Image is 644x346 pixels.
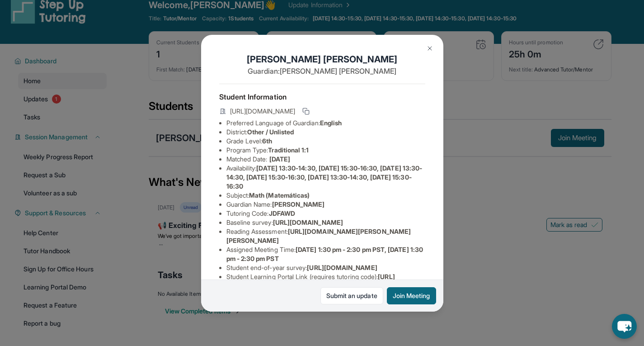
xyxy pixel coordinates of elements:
span: Other / Unlisted [247,128,294,136]
button: Copy link [301,106,311,117]
span: [DATE] 13:30-14:30, [DATE] 15:30-16:30, [DATE] 13:30-14:30, [DATE] 15:30-16:30, [DATE] 13:30-14:3... [226,164,423,190]
li: Student Learning Portal Link (requires tutoring code) : [226,272,425,290]
li: Student end-of-year survey : [226,263,425,272]
li: Reading Assessment : [226,227,425,245]
span: 6th [262,137,272,145]
span: [URL][DOMAIN_NAME] [230,107,295,116]
li: Grade Level: [226,137,425,146]
li: Matched Date: [226,155,425,164]
li: Baseline survey : [226,218,425,227]
li: Program Type: [226,146,425,155]
li: Assigned Meeting Time : [226,245,425,263]
span: Math (Matemáticas) [249,191,310,199]
h4: Student Information [219,91,425,102]
span: Traditional 1:1 [268,146,309,154]
li: Preferred Language of Guardian: [226,118,425,128]
span: [DATE] [269,155,290,163]
span: [URL][DOMAIN_NAME][PERSON_NAME][PERSON_NAME] [226,228,411,244]
li: Guardian Name : [226,200,425,209]
li: Availability: [226,164,425,191]
li: Subject : [226,191,425,200]
button: chat-button [612,314,637,339]
a: Submit an update [320,287,383,304]
img: Close Icon [426,45,433,52]
span: [PERSON_NAME] [272,200,325,208]
span: JDFAWD [269,209,295,217]
span: [DATE] 1:30 pm - 2:30 pm PST, [DATE] 1:30 pm - 2:30 pm PST [226,246,423,262]
span: English [320,119,342,127]
span: [URL][DOMAIN_NAME] [273,218,343,226]
span: [URL][DOMAIN_NAME] [307,264,377,271]
p: Guardian: [PERSON_NAME] [PERSON_NAME] [219,66,425,76]
button: Join Meeting [387,287,436,304]
h1: [PERSON_NAME] [PERSON_NAME] [219,53,425,66]
li: District: [226,128,425,137]
li: Tutoring Code : [226,209,425,218]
